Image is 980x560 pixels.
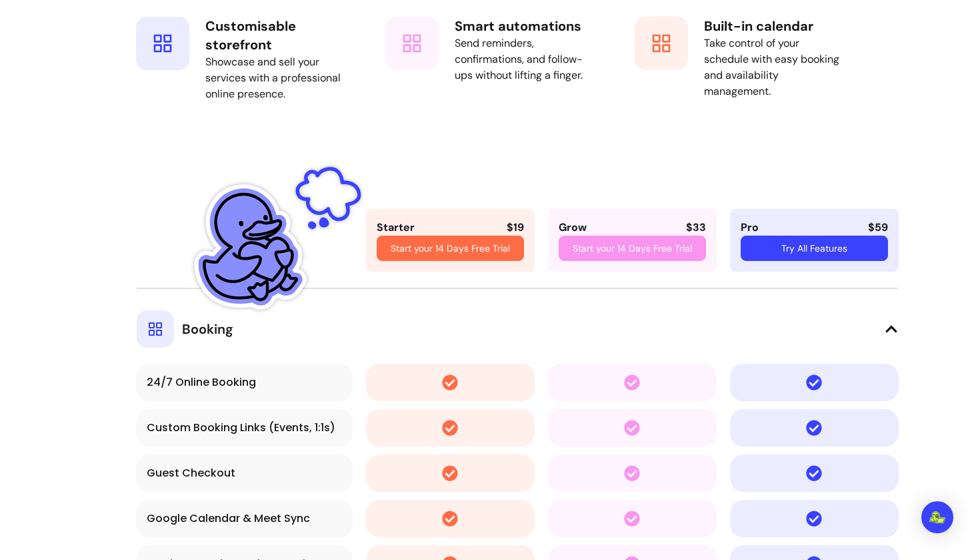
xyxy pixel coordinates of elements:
[182,320,233,338] span: Booking
[137,288,898,348] button: Booking
[559,220,587,236] div: Grow
[147,511,342,527] div: Google Calendar & Meet Sync
[205,17,345,54] h4: Customisable storefront
[507,220,524,236] div: $ 19
[377,220,415,236] div: Starter
[741,236,888,261] a: Try All Features
[686,220,706,236] div: $ 33
[741,220,759,236] div: Pro
[559,236,706,261] a: Start your 14 Days Free Trial
[147,465,342,481] div: Guest Checkout
[455,35,595,83] div: Send reminders, confirmations, and follow-ups without lifting a finger.
[377,236,524,261] a: Start your 14 Days Free Trial
[147,374,342,390] div: 24/7 Online Booking
[194,155,361,322] img: Fluum Duck sticker
[205,54,345,102] div: Showcase and sell your services with a professional online presence.
[704,35,844,99] div: Take control of your schedule with easy booking and availability management.
[868,220,888,236] div: $59
[147,420,342,436] div: Custom Booking Links (Events, 1:1s)
[704,17,844,35] h4: Built-in calendar
[455,17,595,35] h4: Smart automations
[921,501,953,533] div: Open Intercom Messenger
